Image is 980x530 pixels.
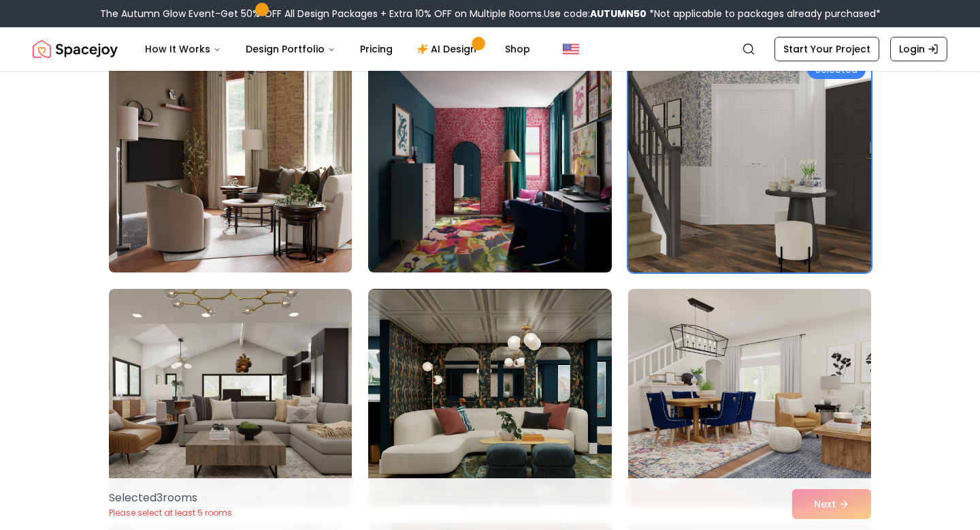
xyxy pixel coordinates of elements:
[647,7,881,20] span: *Not applicable to packages already purchased*
[33,35,118,63] img: Spacejoy Logo
[235,35,346,63] button: Design Portfolio
[368,289,611,507] img: Room room-11
[368,54,611,272] img: Room room-8
[774,37,879,61] a: Start Your Project
[590,7,647,20] b: AUTUMN50
[890,37,947,61] a: Login
[109,289,352,507] img: Room room-10
[100,7,881,20] div: The Autumn Glow Event-Get 50% OFF All Design Packages + Extra 10% OFF on Multiple Rooms.
[103,49,358,278] img: Room room-7
[494,35,541,63] a: Shop
[628,289,871,507] img: Room room-12
[349,35,404,63] a: Pricing
[33,35,118,63] a: Spacejoy
[563,41,579,57] img: United States
[109,508,232,518] p: Please select at least 5 rooms
[134,35,541,63] nav: Main
[406,35,491,63] a: AI Design
[628,54,871,272] img: Room room-9
[544,7,647,20] span: Use code:
[109,490,232,506] p: Selected 3 room s
[134,35,232,63] button: How It Works
[33,27,947,71] nav: Global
